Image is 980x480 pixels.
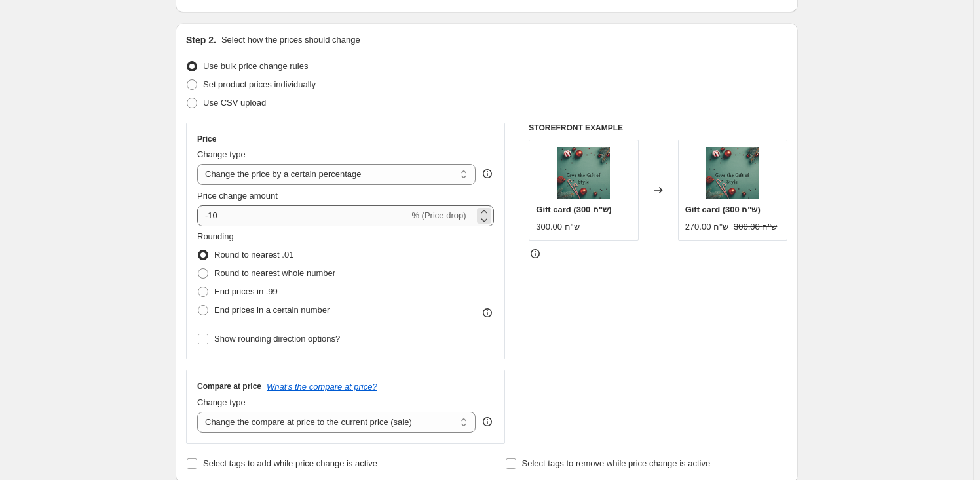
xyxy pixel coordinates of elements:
[685,220,728,233] div: 270.00 ש''ח
[203,458,377,468] span: Select tags to add while price change is active
[214,268,335,278] span: Round to nearest whole number
[214,250,293,260] span: Round to nearest .01
[557,147,610,199] img: a880b911262f44dd858f71787ce73926_3617f592-beca-478b-93a2-75825ce532c5_80x.png
[411,210,466,220] span: % (Price drop)
[197,381,261,391] h3: Compare at price
[734,220,777,233] strike: 300.00 ש''ח
[481,415,494,428] div: help
[214,305,330,315] span: End prices in a certain number
[203,61,308,71] span: Use bulk price change rules
[481,167,494,180] div: help
[203,79,316,89] span: Set product prices individually
[197,231,234,241] span: Rounding
[221,33,360,47] p: Select how the prices should change
[529,123,787,133] h6: STOREFRONT EXAMPLE
[197,205,409,226] input: -15
[203,98,266,108] span: Use CSV upload
[197,191,278,201] span: Price change amount
[536,220,579,233] div: 300.00 ש''ח
[685,205,761,214] span: Gift card (300 ש"ח)
[186,33,216,47] h2: Step 2.
[197,134,216,144] h3: Price
[197,397,246,407] span: Change type
[267,382,377,391] button: What's the compare at price?
[197,150,246,159] span: Change type
[536,205,611,214] span: Gift card (300 ש"ח)
[214,287,278,296] span: End prices in .99
[214,334,340,344] span: Show rounding direction options?
[522,458,711,468] span: Select tags to remove while price change is active
[706,147,759,199] img: a880b911262f44dd858f71787ce73926_3617f592-beca-478b-93a2-75825ce532c5_80x.png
